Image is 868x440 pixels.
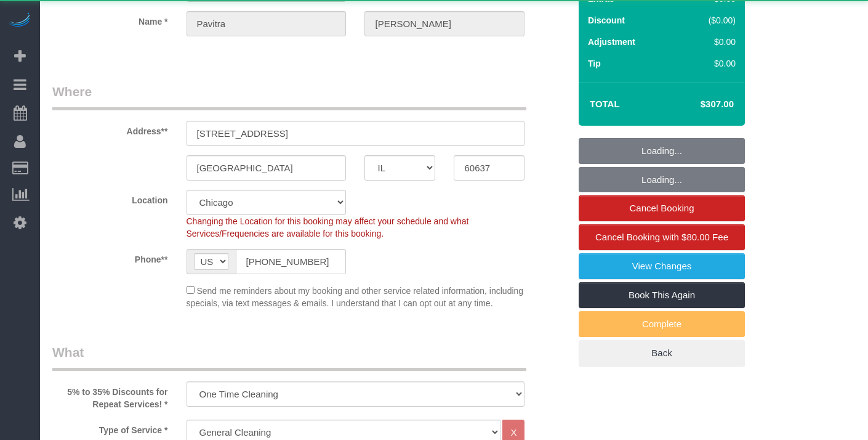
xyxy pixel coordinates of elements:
[454,155,524,181] input: Zip Code**
[43,190,177,206] label: Location
[678,36,736,48] div: $0.00
[52,83,526,110] legend: Where
[7,12,32,30] img: Automaid Logo
[187,286,524,308] span: Send me reminders about my booking and other service related information, including specials, via...
[43,11,177,28] label: Name *
[588,14,625,26] label: Discount
[43,420,177,436] label: Type of Service *
[588,36,635,48] label: Adjustment
[364,11,524,36] input: Last Name*
[678,14,736,26] div: ($0.00)
[579,340,745,366] a: Back
[43,381,177,410] label: 5% to 35% Discounts for Repeat Services! *
[187,11,347,36] input: First Name**
[187,216,469,238] span: Changing the Location for this booking may affect your schedule and what Services/Frequencies are...
[579,282,745,308] a: Book This Again
[52,343,526,371] legend: What
[579,253,745,279] a: View Changes
[595,232,728,242] span: Cancel Booking with $80.00 Fee
[678,57,736,70] div: $0.00
[579,195,745,221] a: Cancel Booking
[664,99,734,110] h4: $307.00
[579,224,745,250] a: Cancel Booking with $80.00 Fee
[590,99,620,109] strong: Total
[588,57,601,70] label: Tip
